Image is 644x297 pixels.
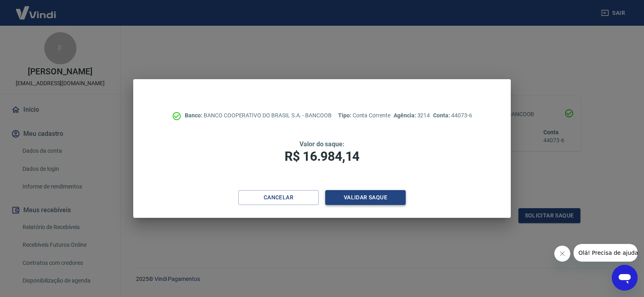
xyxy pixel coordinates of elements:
[338,112,353,119] span: Tipo:
[238,190,319,205] button: Cancelar
[394,112,417,119] span: Agência:
[612,265,638,291] iframe: Botão para abrir a janela de mensagens
[185,111,332,120] p: BANCO COOPERATIVO DO BRASIL S.A. - BANCOOB
[574,244,638,262] iframe: Mensagem da empresa
[554,246,570,262] iframe: Fechar mensagem
[433,111,472,120] p: 44073-6
[394,111,430,120] p: 3214
[5,6,68,12] span: Olá! Precisa de ajuda?
[433,112,451,119] span: Conta:
[299,140,345,148] span: Valor do saque:
[185,112,204,119] span: Banco:
[325,190,406,205] button: Validar saque
[338,111,390,120] p: Conta Corrente
[285,149,359,164] span: R$ 16.984,14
